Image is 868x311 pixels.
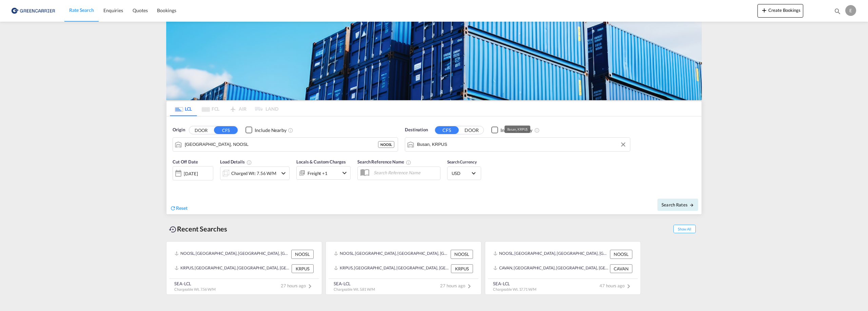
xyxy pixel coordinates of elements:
input: Search by Port [417,139,627,150]
md-pagination-wrapper: Use the left and right arrow keys to navigate between tabs [170,101,278,116]
span: Search Reference Name [357,159,411,164]
input: Search by Port [185,139,378,150]
md-icon: icon-chevron-right [625,282,633,290]
span: Locals & Custom Charges [296,159,346,164]
div: CAVAN [610,264,632,273]
div: NOOSL [291,250,314,259]
img: GreenCarrierFCL_LCL.png [166,22,702,100]
div: SEA-LCL [493,281,536,287]
div: KRPUS [451,264,473,273]
span: Search Rates [662,202,694,207]
div: NOOSL, Oslo, Norway, Northern Europe, Europe [175,250,290,259]
div: E [845,5,856,16]
div: NOOSL [378,141,394,148]
div: Recent Searches [166,221,230,237]
span: USD [452,170,471,176]
md-icon: icon-chevron-down [340,169,349,177]
div: Freight Destinationicon-chevron-down [296,166,351,180]
div: Include Nearby [255,127,287,134]
md-icon: Unchecked: Ignores neighbouring ports when fetching rates.Checked : Includes neighbouring ports w... [534,128,540,133]
md-icon: icon-chevron-right [306,282,314,290]
span: 27 hours ago [281,283,314,288]
img: e39c37208afe11efa9cb1d7a6ea7d6f5.png [10,3,56,18]
div: SEA-LCL [334,281,375,287]
span: 27 hours ago [440,283,473,288]
span: Enquiries [103,7,123,13]
span: Bookings [157,7,176,13]
span: Chargeable Wt. 17.71 W/M [493,287,536,291]
div: [DATE] [173,166,213,180]
div: icon-refreshReset [170,205,188,212]
md-icon: icon-magnify [834,7,841,15]
div: NOOSL, Oslo, Norway, Northern Europe, Europe [334,250,449,259]
button: Clear Input [618,139,628,150]
input: Search Reference Name [370,168,440,178]
span: Load Details [220,159,252,164]
md-icon: Your search will be saved by the below given name [406,160,411,165]
recent-search-card: NOOSL, [GEOGRAPHIC_DATA], [GEOGRAPHIC_DATA], [GEOGRAPHIC_DATA], [GEOGRAPHIC_DATA] NOOSLCAVAN, [GE... [485,241,641,295]
button: DOOR [189,126,213,134]
md-datepicker: Select [173,180,178,189]
recent-search-card: NOOSL, [GEOGRAPHIC_DATA], [GEOGRAPHIC_DATA], [GEOGRAPHIC_DATA], [GEOGRAPHIC_DATA] NOOSLKRPUS, [GE... [166,241,322,295]
md-select: Select Currency: $ USDUnited States Dollar [451,168,477,178]
div: CAVAN, Vancouver, BC, Canada, North America, Americas [493,264,608,273]
md-checkbox: Checkbox No Ink [491,127,532,134]
span: 47 hours ago [599,283,633,288]
div: KRPUS [292,264,314,273]
button: CFS [214,126,238,134]
span: Reset [176,205,188,211]
button: icon-plus 400-fgCreate Bookings [757,4,803,18]
md-icon: icon-arrow-right [689,203,694,207]
div: KRPUS, Busan, Korea, Republic of, Greater China & Far East Asia, Asia Pacific [175,264,290,273]
span: Chargeable Wt. 5.81 W/M [334,287,375,291]
recent-search-card: NOOSL, [GEOGRAPHIC_DATA], [GEOGRAPHIC_DATA], [GEOGRAPHIC_DATA], [GEOGRAPHIC_DATA] NOOSLKRPUS, [GE... [325,241,481,295]
button: Search Ratesicon-arrow-right [657,199,698,211]
div: NOOSL [451,250,473,259]
div: NOOSL, Oslo, Norway, Northern Europe, Europe [493,250,608,259]
div: Charged Wt: 7.56 W/M [231,169,276,178]
md-checkbox: Checkbox No Ink [245,127,287,134]
div: Charged Wt: 7.56 W/Micon-chevron-down [220,166,290,180]
span: Search Currency [447,159,477,164]
button: CFS [435,126,459,134]
md-input-container: Oslo, NOOSL [173,138,398,151]
span: Cut Off Date [173,159,198,164]
div: icon-magnify [834,7,841,18]
div: Origin DOOR CFS Checkbox No InkUnchecked: Ignores neighbouring ports when fetching rates.Checked ... [166,116,702,214]
md-icon: icon-chevron-down [279,169,288,177]
div: Busan, KRPUS [507,126,528,133]
span: Chargeable Wt. 7.56 W/M [174,287,216,291]
span: Quotes [133,7,147,13]
span: Origin [173,127,185,133]
div: SEA-LCL [174,281,216,287]
md-icon: Chargeable Weight [246,160,252,165]
div: Freight Destination [308,169,328,178]
md-icon: icon-backup-restore [169,225,177,234]
div: Include Nearby [500,127,532,134]
button: DOOR [460,126,484,134]
div: [DATE] [184,171,198,177]
md-icon: icon-refresh [170,205,176,211]
md-icon: icon-chevron-right [465,282,473,290]
span: Show All [673,225,696,233]
md-input-container: Busan, KRPUS [405,138,630,151]
div: NOOSL [610,250,632,259]
div: KRPUS, Busan, Korea, Republic of, Greater China & Far East Asia, Asia Pacific [334,264,449,273]
md-icon: Unchecked: Ignores neighbouring ports when fetching rates.Checked : Includes neighbouring ports w... [288,128,293,133]
span: Rate Search [69,7,94,13]
md-tab-item: LCL [170,101,197,116]
md-icon: icon-plus 400-fg [760,6,768,14]
span: Destination [405,127,428,133]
